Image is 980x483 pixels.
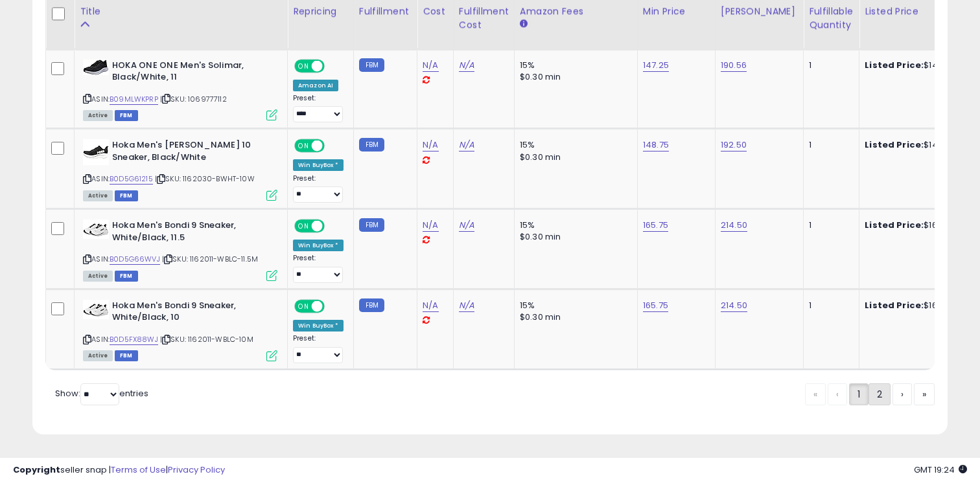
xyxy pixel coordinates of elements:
[643,299,668,312] a: 165.75
[721,139,747,152] a: 192.50
[323,140,344,152] span: OFF
[459,5,509,32] div: Fulfillment Cost
[83,300,277,360] div: ASIN:
[922,388,926,401] span: »
[520,311,627,323] div: $0.30 min
[13,464,60,476] strong: Copyright
[643,5,710,18] div: Min Price
[155,174,255,184] span: | SKU: 1162030-BWHT-10W
[520,5,632,18] div: Amazon Fees
[83,271,113,282] span: All listings currently available for purchase on Amazon
[520,60,627,71] div: 15%
[296,300,312,311] span: ON
[112,139,270,166] b: Hoka Men's [PERSON_NAME] 10 Sneaker, Black/White
[323,221,344,232] span: OFF
[359,138,384,152] small: FBM
[520,139,627,151] div: 15%
[115,271,138,282] span: FBM
[168,464,225,476] a: Privacy Policy
[849,383,869,405] a: 1
[423,59,438,72] a: N/A
[643,59,669,72] a: 147.25
[83,110,113,121] span: All listings currently available for purchase on Amazon
[296,221,312,232] span: ON
[423,5,448,18] div: Cost
[809,5,854,32] div: Fulfillable Quantity
[293,320,344,331] div: Win BuyBox *
[520,18,528,30] small: Amazon Fees.
[293,334,344,363] div: Preset:
[721,5,798,18] div: [PERSON_NAME]
[721,299,747,312] a: 214.50
[865,139,972,151] div: $148.75
[110,334,158,345] a: B0D5FX88WJ
[423,139,438,152] a: N/A
[865,5,977,18] div: Listed Price
[721,219,747,232] a: 214.50
[293,5,348,18] div: Repricing
[296,140,312,152] span: ON
[83,139,277,199] div: ASIN:
[293,80,338,91] div: Amazon AI
[643,139,669,152] a: 148.75
[901,388,904,401] span: ›
[865,139,924,151] b: Listed Price:
[83,350,113,361] span: All listings currently available for purchase on Amazon
[160,94,227,104] span: | SKU: 1069777112
[809,139,849,151] div: 1
[83,219,109,239] img: 31XcJ23dLSL._SL40_.jpg
[160,334,253,344] span: | SKU: 1162011-WBLC-10M
[83,139,109,165] img: 31jOXZvQZwL._SL40_.jpg
[55,387,148,399] span: Show: entries
[112,300,270,327] b: Hoka Men's Bondi 9 Sneaker, White/Black, 10
[162,254,258,264] span: | SKU: 1162011-WBLC-11.5M
[865,219,972,231] div: $165.75
[293,159,344,171] div: Win BuyBox *
[869,383,891,405] a: 2
[520,219,627,231] div: 15%
[459,139,474,152] a: N/A
[359,58,384,72] small: FBM
[459,219,474,232] a: N/A
[83,60,109,75] img: 41jO+l0BqWL._SL40_.jpg
[459,299,474,312] a: N/A
[115,190,138,201] span: FBM
[13,464,225,477] div: seller snap | |
[83,300,109,319] img: 31XcJ23dLSL._SL40_.jpg
[865,219,924,231] b: Listed Price:
[359,218,384,232] small: FBM
[865,299,924,311] b: Listed Price:
[520,300,627,311] div: 15%
[359,5,412,18] div: Fulfillment
[809,60,849,71] div: 1
[423,299,438,312] a: N/A
[809,300,849,311] div: 1
[115,110,138,121] span: FBM
[112,219,270,247] b: Hoka Men's Bondi 9 Sneaker, White/Black, 11.5
[83,190,113,201] span: All listings currently available for purchase on Amazon
[80,5,282,18] div: Title
[115,350,138,361] span: FBM
[459,59,474,72] a: N/A
[914,464,967,476] span: 2025-08-15 19:24 GMT
[520,152,627,163] div: $0.30 min
[865,59,924,71] b: Listed Price:
[721,59,747,72] a: 190.56
[359,298,384,312] small: FBM
[83,219,277,280] div: ASIN:
[643,219,668,232] a: 165.75
[323,300,344,311] span: OFF
[110,254,160,265] a: B0D5G66WVJ
[865,60,972,71] div: $147.25
[112,60,270,87] b: HOKA ONE ONE Men's Solimar, Black/White, 11
[423,219,438,232] a: N/A
[110,174,153,185] a: B0D5G61215
[520,231,627,243] div: $0.30 min
[110,94,158,105] a: B09MLWKPRP
[83,60,277,120] div: ASIN:
[293,94,344,123] div: Preset:
[293,174,344,203] div: Preset:
[111,464,166,476] a: Terms of Use
[520,71,627,83] div: $0.30 min
[323,60,344,71] span: OFF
